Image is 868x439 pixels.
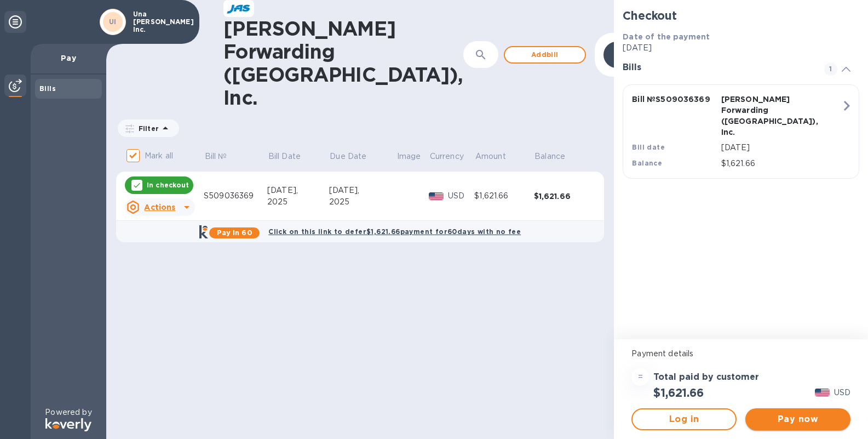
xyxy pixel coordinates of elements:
p: Una [PERSON_NAME] Inc. [133,10,188,33]
div: [DATE], [267,185,329,196]
p: USD [834,387,850,398]
p: Payment details [631,348,850,360]
span: Bill Date [268,151,315,162]
b: Bills [39,84,56,93]
div: $1,621.66 [534,191,593,202]
span: Amount [475,151,520,162]
span: Balance [534,151,579,162]
p: Balance [534,151,565,162]
div: = [631,368,649,386]
button: Bill №S509036369[PERSON_NAME] Forwarding ([GEOGRAPHIC_DATA]), Inc.Bill date[DATE]Balance$1,621.66 [623,84,859,179]
p: Mark all [145,150,173,162]
p: Pay [39,53,97,64]
img: USD [429,192,444,200]
b: Bill date [632,143,665,151]
button: Addbill [504,46,586,64]
h3: Bills [623,62,811,73]
button: Log in [631,408,737,430]
p: In checkout [147,180,189,190]
span: Log in [641,413,727,426]
span: 1 [824,62,837,76]
p: Bill № S509036369 [632,94,716,105]
b: Balance [632,159,662,167]
div: S509036369 [204,190,267,202]
span: Due Date [330,151,381,162]
p: [DATE] [721,142,841,153]
div: $1,621.66 [474,190,533,202]
button: Pay now [745,408,850,430]
b: Click on this link to defer $1,621.66 payment for 60 days with no fee [268,227,521,236]
div: 2025 [267,196,329,208]
p: $1,621.66 [721,158,841,169]
p: Currency [430,151,464,162]
span: Bill № [205,151,242,162]
h1: [PERSON_NAME] Forwarding ([GEOGRAPHIC_DATA]), Inc. [223,17,463,109]
p: Bill Date [268,151,301,162]
div: [DATE], [329,185,396,196]
b: Pay in 60 [217,229,252,237]
h2: $1,621.66 [653,386,703,400]
img: Logo [45,418,91,431]
p: [DATE] [623,42,859,54]
p: Due Date [330,151,366,162]
p: Powered by [45,407,91,418]
span: Add bill [514,48,576,61]
div: 2025 [329,196,396,208]
p: Filter [134,124,159,133]
p: Image [397,151,421,162]
u: Actions [144,203,175,212]
h3: Total paid by customer [653,372,759,383]
p: [PERSON_NAME] Forwarding ([GEOGRAPHIC_DATA]), Inc. [721,94,806,138]
p: USD [448,190,475,202]
b: UI [109,18,117,26]
p: Amount [475,151,506,162]
img: USD [815,389,830,396]
h2: Checkout [623,9,859,22]
b: Date of the payment [623,32,710,41]
span: Pay now [754,413,842,426]
p: Bill № [205,151,227,162]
